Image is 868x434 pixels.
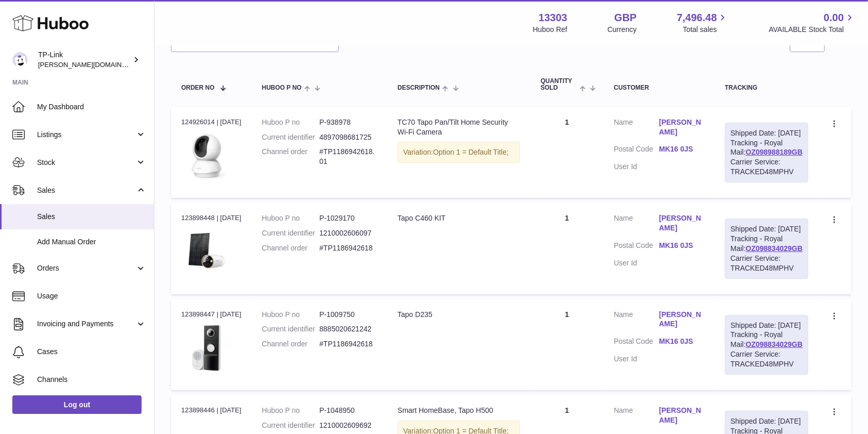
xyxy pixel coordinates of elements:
[319,132,377,142] dd: 4897098681725
[12,52,28,68] img: susie.li@tp-link.com
[725,315,808,375] div: Tracking - Royal Mail:
[262,132,320,142] dt: Current identifier
[262,421,320,430] dt: Current identifier
[397,213,520,223] div: Tapo C460 KIT
[181,310,241,319] div: 123898447 | [DATE]
[677,11,729,35] a: 7,496.48 Total sales
[614,337,659,349] dt: Postal Code
[37,347,146,357] span: Cases
[262,147,320,166] dt: Channel order
[530,299,603,390] td: 1
[539,11,567,25] strong: 13303
[731,157,803,177] div: Carrier Service: TRACKED48MPHV
[731,224,803,234] div: Shipped Date: [DATE]
[614,354,659,364] dt: User Id
[725,85,808,91] div: Tracking
[824,11,844,25] span: 0.00
[262,213,320,223] dt: Huboo P no
[614,11,636,25] strong: GBP
[262,324,320,334] dt: Current identifier
[659,213,704,233] a: [PERSON_NAME]
[181,118,241,127] div: 124926014 | [DATE]
[181,85,215,91] span: Order No
[181,226,233,273] img: 133031744300089.jpg
[677,11,717,25] span: 7,496.48
[319,213,377,223] dd: P-1029170
[659,241,704,251] a: MK16 0JS
[530,203,603,294] td: 1
[745,148,803,156] a: OZ098988189GB
[319,421,377,430] dd: 1210002609692
[37,102,146,112] span: My Dashboard
[745,244,803,253] a: OZ098834029GB
[319,406,377,415] dd: P-1048950
[37,237,146,247] span: Add Manual Order
[659,144,704,154] a: MK16 0JS
[37,212,146,222] span: Sales
[614,85,704,91] div: Customer
[12,395,142,414] a: Log out
[614,258,659,268] dt: User Id
[397,406,520,415] div: Smart HomeBase, Tapo H500
[397,85,440,91] span: Description
[262,85,302,91] span: Huboo P no
[769,25,856,35] span: AVAILABLE Stock Total
[37,158,135,168] span: Stock
[37,263,135,273] span: Orders
[181,322,233,374] img: 133031727278049.jpg
[181,213,241,223] div: 123898448 | [DATE]
[37,375,146,385] span: Channels
[731,349,803,369] div: Carrier Service: TRACKED48MPHV
[614,310,659,332] dt: Name
[659,406,704,425] a: [PERSON_NAME]
[319,324,377,334] dd: 8885020621242
[769,11,856,35] a: 0.00 AVAILABLE Stock Total
[262,310,320,320] dt: Huboo P no
[262,118,320,127] dt: Huboo P no
[37,186,135,195] span: Sales
[725,123,808,182] div: Tracking - Royal Mail:
[659,118,704,137] a: [PERSON_NAME]
[262,339,320,349] dt: Channel order
[614,241,659,253] dt: Postal Code
[319,243,377,253] dd: #TP1186942618
[262,406,320,415] dt: Huboo P no
[725,219,808,278] div: Tracking - Royal Mail:
[397,310,520,320] div: Tapo D235
[433,148,509,156] span: Option 1 = Default Title;
[607,25,637,35] div: Currency
[731,321,803,330] div: Shipped Date: [DATE]
[319,339,377,349] dd: #TP1186942618
[659,337,704,346] a: MK16 0JS
[533,25,567,35] div: Huboo Ref
[731,128,803,138] div: Shipped Date: [DATE]
[38,50,131,70] div: TP-Link
[397,118,520,137] div: TC70 Tapo Pan/Tilt Home Security Wi-Fi Camera
[262,243,320,253] dt: Channel order
[37,130,135,140] span: Listings
[614,144,659,157] dt: Postal Code
[614,213,659,236] dt: Name
[319,228,377,238] dd: 1210002606097
[319,147,377,166] dd: #TP1186942618.01
[614,162,659,172] dt: User Id
[731,254,803,273] div: Carrier Service: TRACKED48MPHV
[614,406,659,428] dt: Name
[181,130,233,181] img: TC70_Overview__01_large_1600141473597r.png
[37,319,135,329] span: Invoicing and Payments
[683,25,728,35] span: Total sales
[181,406,241,415] div: 123898446 | [DATE]
[397,142,520,163] div: Variation:
[319,310,377,320] dd: P-1009750
[262,228,320,238] dt: Current identifier
[38,60,260,69] span: [PERSON_NAME][DOMAIN_NAME][EMAIL_ADDRESS][DOMAIN_NAME]
[731,416,803,426] div: Shipped Date: [DATE]
[745,340,803,348] a: OZ098834029GB
[659,310,704,329] a: [PERSON_NAME]
[37,291,146,301] span: Usage
[319,118,377,127] dd: P-938978
[530,107,603,198] td: 1
[541,78,577,91] span: Quantity Sold
[614,118,659,140] dt: Name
